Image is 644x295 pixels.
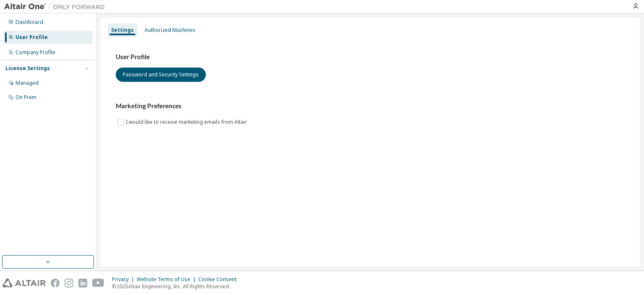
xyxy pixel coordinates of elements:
[92,279,104,287] img: youtube.svg
[5,65,50,72] div: License Settings
[112,283,241,290] p: © 2025 Altair Engineering, Inc. All Rights Reserved.
[4,3,109,11] img: Altair One
[16,19,43,26] div: Dashboard
[126,117,249,127] label: I would like to receive marketing emails from Altair
[137,276,198,283] div: Website Terms of Use
[3,279,46,287] img: altair_logo.svg
[16,49,55,56] div: Company Profile
[198,276,241,283] div: Cookie Consent
[116,53,625,61] h3: User Profile
[145,27,195,34] div: Authorized Machines
[16,94,36,101] div: On Prem
[65,279,73,287] img: instagram.svg
[116,102,625,110] h3: Marketing Preferences
[112,276,137,283] div: Privacy
[116,68,206,82] button: Password and Security Settings
[78,279,87,287] img: linkedin.svg
[16,34,48,41] div: User Profile
[16,80,39,86] div: Managed
[51,279,60,287] img: facebook.svg
[111,27,134,34] div: Settings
